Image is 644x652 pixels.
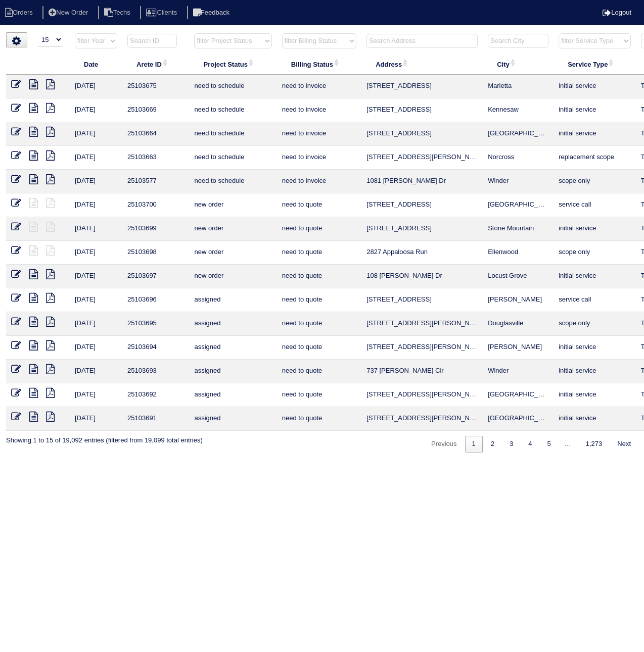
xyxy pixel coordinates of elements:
[122,170,189,193] td: 25103577
[554,312,635,336] td: scope only
[122,54,189,75] th: Arete ID: activate to sort column ascending
[122,75,189,98] td: 25103675
[277,98,361,122] td: need to invoice
[366,34,478,48] input: Search Address
[277,241,361,265] td: need to quote
[70,217,122,241] td: [DATE]
[70,312,122,336] td: [DATE]
[189,146,277,170] td: need to schedule
[277,312,361,336] td: need to quote
[70,54,122,75] th: Date
[361,193,483,217] td: [STREET_ADDRESS]
[277,75,361,98] td: need to invoice
[277,360,361,383] td: need to quote
[554,265,635,288] td: initial service
[465,436,483,453] a: 1
[189,265,277,288] td: new order
[361,407,483,431] td: [STREET_ADDRESS][PERSON_NAME]
[540,436,558,453] a: 5
[122,241,189,265] td: 25103698
[189,407,277,431] td: assigned
[98,6,139,20] li: Techs
[483,383,554,407] td: [GEOGRAPHIC_DATA]
[361,336,483,360] td: [STREET_ADDRESS][PERSON_NAME]
[70,336,122,360] td: [DATE]
[277,146,361,170] td: need to invoice
[70,193,122,217] td: [DATE]
[277,170,361,193] td: need to invoice
[189,75,277,98] td: need to schedule
[502,436,520,453] a: 3
[189,122,277,146] td: need to schedule
[277,217,361,241] td: need to quote
[361,122,483,146] td: [STREET_ADDRESS]
[361,98,483,122] td: [STREET_ADDRESS]
[189,360,277,383] td: assigned
[554,407,635,431] td: initial service
[554,241,635,265] td: scope only
[122,312,189,336] td: 25103695
[189,217,277,241] td: new order
[70,98,122,122] td: [DATE]
[70,288,122,312] td: [DATE]
[554,170,635,193] td: scope only
[554,54,635,75] th: Service Type: activate to sort column ascending
[277,407,361,431] td: need to quote
[558,440,578,447] span: …
[483,75,554,98] td: Marietta
[483,193,554,217] td: [GEOGRAPHIC_DATA]
[483,146,554,170] td: Norcross
[70,241,122,265] td: [DATE]
[554,336,635,360] td: initial service
[70,265,122,288] td: [DATE]
[361,360,483,383] td: 737 [PERSON_NAME] Cir
[122,98,189,122] td: 25103669
[140,6,185,20] li: Clients
[277,122,361,146] td: need to invoice
[122,217,189,241] td: 25103699
[488,34,548,48] input: Search City
[277,336,361,360] td: need to quote
[189,193,277,217] td: new order
[579,436,610,453] a: 1,273
[483,170,554,193] td: Winder
[554,288,635,312] td: service call
[483,54,554,75] th: City: activate to sort column ascending
[483,312,554,336] td: Douglasville
[554,360,635,383] td: initial service
[189,241,277,265] td: new order
[189,312,277,336] td: assigned
[70,360,122,383] td: [DATE]
[483,288,554,312] td: [PERSON_NAME]
[122,146,189,170] td: 25103663
[122,122,189,146] td: 25103664
[42,6,96,20] li: New Order
[70,146,122,170] td: [DATE]
[484,436,501,453] a: 2
[70,122,122,146] td: [DATE]
[70,383,122,407] td: [DATE]
[554,122,635,146] td: initial service
[483,122,554,146] td: [GEOGRAPHIC_DATA]
[483,336,554,360] td: [PERSON_NAME]
[483,217,554,241] td: Stone Mountain
[483,98,554,122] td: Kennesaw
[42,9,96,16] a: New Order
[127,34,177,48] input: Search ID
[98,9,139,16] a: Techs
[189,383,277,407] td: assigned
[70,407,122,431] td: [DATE]
[189,98,277,122] td: need to schedule
[277,383,361,407] td: need to quote
[361,241,483,265] td: 2827 Appaloosa Run
[361,170,483,193] td: 1081 [PERSON_NAME] Dr
[554,75,635,98] td: initial service
[70,75,122,98] td: [DATE]
[361,312,483,336] td: [STREET_ADDRESS][PERSON_NAME]
[361,217,483,241] td: [STREET_ADDRESS]
[361,54,483,75] th: Address: activate to sort column ascending
[122,193,189,217] td: 25103700
[122,265,189,288] td: 25103697
[554,193,635,217] td: service call
[361,75,483,98] td: [STREET_ADDRESS]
